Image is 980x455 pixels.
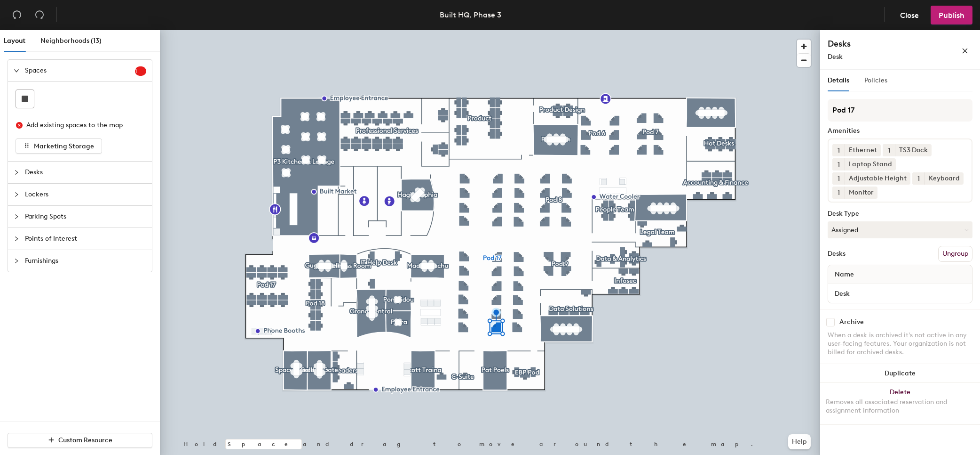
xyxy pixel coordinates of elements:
[14,214,19,219] span: collapsed
[917,174,920,184] span: 1
[838,146,840,155] span: 1
[864,76,887,84] span: Policies
[892,6,927,24] button: Close
[25,162,146,183] span: Desks
[788,434,811,449] button: Help
[16,138,102,154] button: Marketing Storage
[939,11,964,20] span: Publish
[826,398,974,415] div: Removes all associated reservation and assignment information
[25,60,135,81] span: Spaces
[14,170,19,175] span: collapsed
[30,6,49,24] button: Redo (⌘ + ⇧ + Z)
[828,210,972,218] div: Desk Type
[40,37,102,45] span: Neighborhoods (13)
[8,433,152,448] button: Custom Resource
[838,160,840,170] span: 1
[26,120,138,130] div: Add existing spaces to the map
[830,266,859,283] span: Name
[25,184,146,205] span: Lockers
[14,258,19,264] span: collapsed
[962,48,968,54] span: close
[900,11,919,20] span: Close
[828,38,931,50] h4: Desks
[8,6,26,24] button: Undo (⌘ + Z)
[845,144,881,156] div: Ethernet
[925,172,964,185] div: Keyboard
[830,287,970,300] input: Unnamed desk
[838,174,840,184] span: 1
[4,37,25,45] span: Layout
[931,6,972,24] button: Publish
[16,122,23,129] span: close-circle
[25,250,146,272] span: Furnishings
[838,188,840,198] span: 1
[828,53,843,61] span: Desk
[832,172,845,185] button: 1
[828,221,972,238] button: Assigned
[820,364,980,383] button: Duplicate
[832,187,845,199] button: 1
[135,66,146,76] sup: 1
[14,236,19,242] span: collapsed
[25,228,146,250] span: Points of Interest
[845,187,877,199] div: Monitor
[34,142,94,150] span: Marketing Storage
[839,318,864,326] div: Archive
[14,68,19,73] span: expanded
[828,76,849,84] span: Details
[832,158,845,171] button: 1
[58,436,112,444] span: Custom Resource
[832,144,845,156] button: 1
[440,9,501,21] div: Built HQ, Phase 3
[845,158,896,171] div: Laptop Stand
[912,172,925,185] button: 1
[845,172,910,185] div: Adjustable Height
[828,331,972,357] div: When a desk is archived it's not active in any user-facing features. Your organization is not bil...
[938,246,972,262] button: Ungroup
[12,10,22,19] span: undo
[820,383,980,424] button: DeleteRemoves all associated reservation and assignment information
[828,250,846,258] div: Desks
[883,144,895,156] button: 1
[895,144,932,156] div: TS3 Dock
[25,206,146,227] span: Parking Spots
[888,146,890,155] span: 1
[828,127,972,135] div: Amenities
[14,192,19,197] span: collapsed
[135,68,146,74] span: 1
